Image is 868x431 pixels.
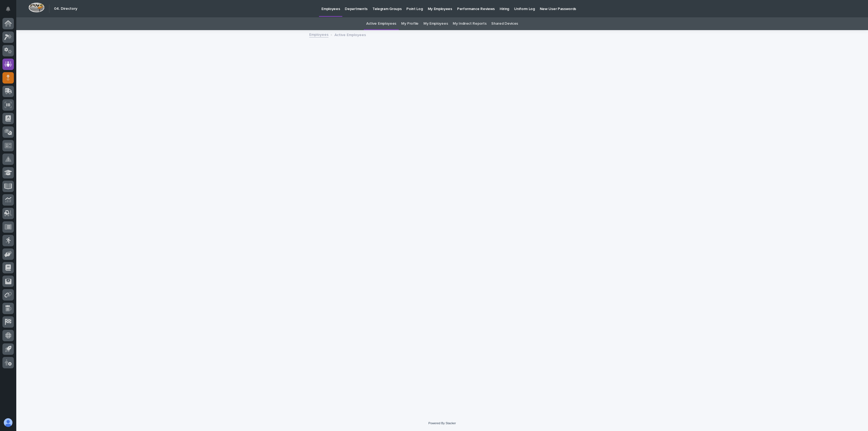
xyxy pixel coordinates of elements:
a: Powered By Stacker [428,422,456,425]
a: Shared Devices [491,17,518,30]
a: My Profile [401,17,419,30]
a: My Employees [423,17,448,30]
button: Notifications [2,3,14,15]
h2: 04. Directory [54,7,77,11]
div: Notifications [7,7,14,15]
img: Workspace Logo [28,2,44,12]
p: Active Employees [334,31,366,37]
a: Employees [309,31,328,37]
a: Active Employees [366,17,396,30]
button: users-avatar [2,417,14,428]
a: My Indirect Reports [453,17,486,30]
